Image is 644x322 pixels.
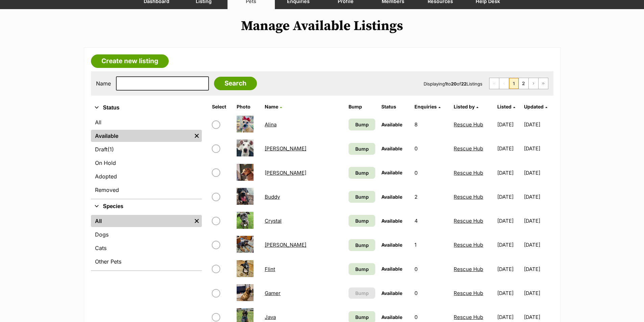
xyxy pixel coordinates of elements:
[524,209,553,232] td: [DATE]
[349,263,376,275] a: Bump
[192,215,202,227] a: Remove filter
[91,214,202,270] div: Species
[349,167,376,179] a: Bump
[265,104,278,109] span: Name
[355,121,369,128] span: Bump
[454,290,483,296] a: Rescue Hub
[381,194,402,200] span: Available
[355,266,369,273] span: Bump
[349,191,376,203] a: Bump
[209,101,233,112] th: Select
[91,202,202,211] button: Species
[265,170,306,176] a: [PERSON_NAME]
[495,161,523,184] td: [DATE]
[414,104,440,109] a: Enquiries
[524,104,544,109] span: Updated
[265,145,306,152] a: [PERSON_NAME]
[91,130,192,142] a: Available
[355,193,369,200] span: Bump
[381,218,402,224] span: Available
[265,290,281,296] a: Gamer
[490,78,499,89] span: First page
[495,257,523,281] td: [DATE]
[524,104,547,109] a: Updated
[349,288,376,299] button: Bump
[379,101,411,112] th: Status
[349,143,376,155] a: Bump
[355,145,369,152] span: Bump
[454,194,483,200] a: Rescue Hub
[265,121,277,128] a: Alina
[524,137,553,160] td: [DATE]
[355,290,369,297] span: Bump
[524,161,553,184] td: [DATE]
[265,194,280,200] a: Buddy
[412,281,450,305] td: 0
[451,81,457,86] strong: 20
[495,233,523,256] td: [DATE]
[454,104,478,109] a: Listed by
[412,113,450,136] td: 8
[524,257,553,281] td: [DATE]
[489,78,548,89] nav: Pagination
[381,314,402,320] span: Available
[349,239,376,251] a: Bump
[91,116,202,128] a: All
[381,146,402,151] span: Available
[91,143,202,155] a: Draft
[524,281,553,305] td: [DATE]
[346,101,378,112] th: Bump
[265,104,282,109] a: Name
[454,104,475,109] span: Listed by
[381,290,402,296] span: Available
[454,218,483,224] a: Rescue Hub
[454,145,483,152] a: Rescue Hub
[454,266,483,272] a: Rescue Hub
[381,266,402,272] span: Available
[349,215,376,227] a: Bump
[381,170,402,175] span: Available
[355,217,369,224] span: Bump
[91,115,202,199] div: Status
[499,78,509,89] span: Previous page
[412,137,450,160] td: 0
[497,104,515,109] a: Listed
[91,157,202,169] a: On Hold
[524,185,553,208] td: [DATE]
[91,184,202,196] a: Removed
[495,209,523,232] td: [DATE]
[495,137,523,160] td: [DATE]
[91,228,202,241] a: Dogs
[91,54,169,68] a: Create new listing
[265,314,276,320] a: Java
[192,130,202,142] a: Remove filter
[495,281,523,305] td: [DATE]
[265,242,306,248] a: [PERSON_NAME]
[495,185,523,208] td: [DATE]
[265,218,282,224] a: Crystal
[454,242,483,248] a: Rescue Hub
[355,242,369,249] span: Bump
[461,81,467,86] strong: 22
[495,113,523,136] td: [DATE]
[91,242,202,254] a: Cats
[381,122,402,127] span: Available
[509,78,519,89] span: Page 1
[91,215,192,227] a: All
[524,113,553,136] td: [DATE]
[349,119,376,130] a: Bump
[265,266,275,272] a: Flint
[91,103,202,112] button: Status
[454,314,483,320] a: Rescue Hub
[454,170,483,176] a: Rescue Hub
[355,169,369,176] span: Bump
[91,170,202,182] a: Adopted
[412,185,450,208] td: 2
[519,78,528,89] a: Page 2
[234,101,261,112] th: Photo
[497,104,511,109] span: Listed
[96,80,111,86] label: Name
[412,209,450,232] td: 4
[412,257,450,281] td: 0
[214,77,257,90] input: Search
